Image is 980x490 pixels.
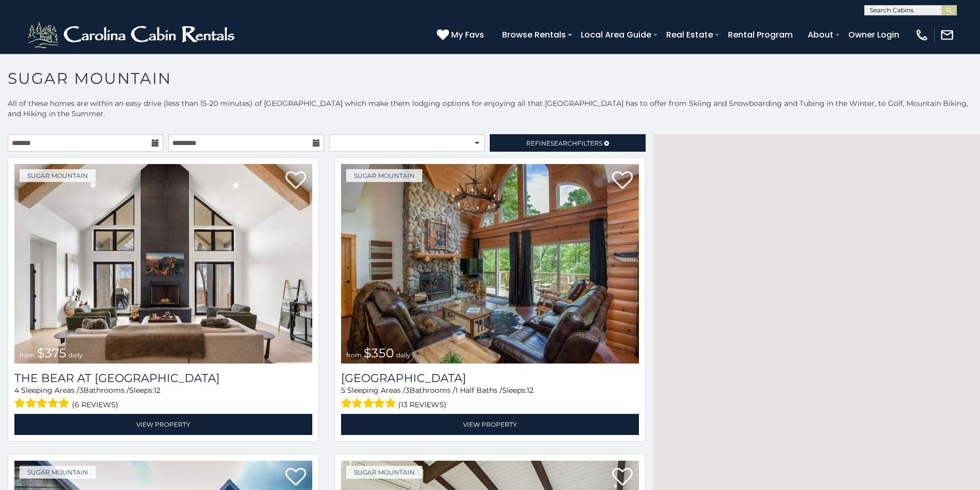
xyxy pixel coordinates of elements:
a: Sugar Mountain [20,169,96,182]
a: The Bear At Sugar Mountain from $375 daily [14,164,312,364]
a: Add to favorites [612,170,633,192]
span: 3 [79,386,83,395]
div: Sleeping Areas / Bathrooms / Sleeps: [14,385,312,411]
span: 12 [527,386,533,395]
a: Grouse Moor Lodge from $350 daily [341,164,639,364]
img: phone-regular-white.png [915,28,929,42]
span: (6 reviews) [72,398,118,411]
a: Add to favorites [286,467,306,488]
a: Local Area Guide [576,26,656,44]
div: Sleeping Areas / Bathrooms / Sleeps: [341,385,639,411]
a: About [803,26,839,44]
a: Browse Rentals [497,26,571,44]
span: from [346,351,362,359]
span: 3 [405,386,409,395]
a: Sugar Mountain [346,466,422,479]
a: Real Estate [661,26,718,44]
a: RefineSearchFilters [490,134,645,152]
a: Rental Program [723,26,798,44]
span: 1 Half Baths / [455,386,502,395]
span: Search [550,139,577,147]
a: View Property [14,414,312,435]
span: 5 [341,386,345,395]
h3: Grouse Moor Lodge [341,371,639,385]
a: View Property [341,414,639,435]
h3: The Bear At Sugar Mountain [14,371,312,385]
span: daily [396,351,411,359]
span: (13 reviews) [398,398,447,411]
a: Add to favorites [612,467,633,488]
a: [GEOGRAPHIC_DATA] [341,371,639,385]
a: My Favs [437,28,487,42]
a: The Bear At [GEOGRAPHIC_DATA] [14,371,312,385]
a: Add to favorites [286,170,306,192]
img: White-1-2.png [26,20,239,50]
img: mail-regular-white.png [940,28,954,42]
span: 4 [14,386,19,395]
a: Owner Login [843,26,904,44]
span: $350 [364,346,394,360]
img: The Bear At Sugar Mountain [14,164,312,364]
a: Sugar Mountain [346,169,422,182]
img: Grouse Moor Lodge [341,164,639,364]
span: $375 [37,346,66,360]
span: from [20,351,35,359]
span: 12 [154,386,161,395]
span: daily [68,351,83,359]
span: Refine Filters [526,139,602,147]
span: My Favs [451,28,484,41]
a: Sugar Mountain [20,466,96,479]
